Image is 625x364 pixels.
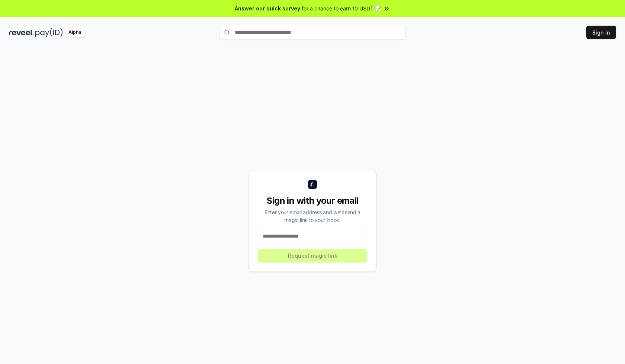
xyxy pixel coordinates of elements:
[302,4,381,12] span: for a chance to earn 10 USDT 📝
[9,28,34,37] img: reveel_dark
[64,28,85,37] div: Alpha
[586,26,616,39] button: Sign In
[235,4,300,12] span: Answer our quick survey
[258,195,367,207] div: Sign in with your email
[35,28,63,37] img: pay_id
[258,208,367,224] div: Enter your email address and we’ll send a magic link to your inbox.
[308,180,317,189] img: logo_small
